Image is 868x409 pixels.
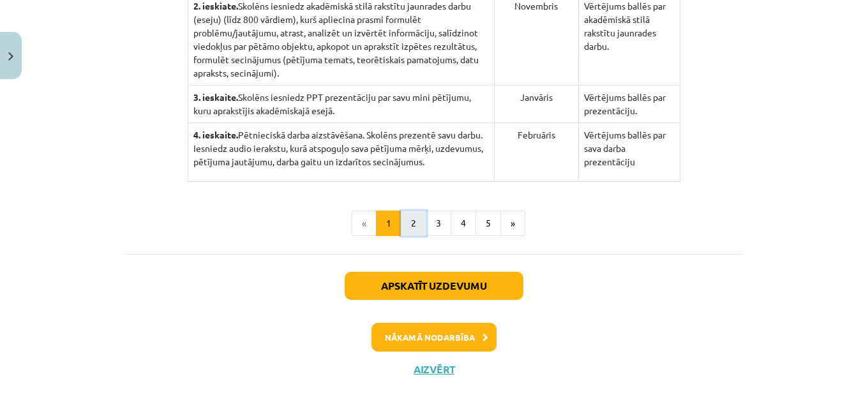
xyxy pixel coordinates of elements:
[8,52,13,61] img: icon-close-lesson-0947bae3869378f0d4975bcd49f059093ad1ed9edebbc8119c70593378902aed.svg
[426,211,451,236] button: 3
[371,323,497,352] button: Nākamā nodarbība
[475,211,501,236] button: 5
[193,128,489,168] p: Pētnieciskā darba aizstāvēšana. Skolēns prezentē savu darbu. Iesniedz audio ierakstu, kurā atspog...
[451,211,476,236] button: 4
[500,128,573,142] p: Februāris
[578,86,680,123] td: Vērtējums ballēs par prezentāciju.
[376,211,401,236] button: 1
[345,272,523,300] button: Apskatīt uzdevumu
[578,123,680,182] td: Vērtējums ballēs par sava darba prezentāciju
[193,91,238,103] strong: 3. ieskaite.
[500,211,525,236] button: »
[401,211,426,236] button: 2
[188,86,494,123] td: Skolēns iesniedz PPT prezentāciju par savu mini pētījumu, kuru aprakstījis akadēmiskajā esejā.
[494,86,578,123] td: Janvāris
[126,211,742,236] nav: Page navigation example
[193,129,238,140] strong: 4. ieskaite.
[410,363,458,376] button: Aizvērt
